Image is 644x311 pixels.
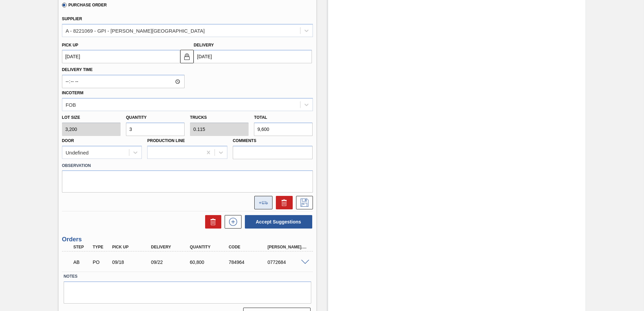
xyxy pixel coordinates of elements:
[147,138,185,143] label: Production Line
[72,245,92,249] div: Step
[245,215,312,229] button: Accept Suggestions
[188,260,232,265] div: 60,800
[202,215,221,229] div: Delete Suggestions
[190,115,207,120] label: Trucks
[266,245,309,249] div: [PERSON_NAME]. ID
[110,260,154,265] div: 09/18/2025
[266,260,309,265] div: 0772684
[272,196,293,209] div: Delete Suggestion
[251,196,272,209] div: Add to the load composition
[149,260,193,265] div: 09/22/2025
[62,43,78,47] label: Pick up
[293,196,313,209] div: Save Suggestion
[62,65,185,75] label: Delivery Time
[62,91,84,95] label: Incoterm
[188,245,232,249] div: Quantity
[183,53,191,61] img: locked
[227,260,270,265] div: 784964
[180,50,194,63] button: locked
[91,260,111,265] div: Purchase order
[221,215,241,229] div: New suggestion
[62,236,313,243] h3: Orders
[91,245,111,249] div: Type
[241,214,313,229] div: Accept Suggestions
[72,255,92,270] div: Awaiting Billing
[149,245,193,249] div: Delivery
[66,149,89,155] div: Undefined
[254,115,267,120] label: Total
[194,50,312,63] input: mm/dd/yyyy
[194,43,214,47] label: Delivery
[233,136,313,146] label: Comments
[64,272,311,281] label: Notes
[227,245,270,249] div: Code
[62,3,107,7] label: Purchase Order
[62,138,74,143] label: Door
[126,115,147,120] label: Quantity
[66,102,76,107] div: FOB
[62,16,82,21] label: Supplier
[62,50,180,63] input: mm/dd/yyyy
[66,28,205,33] div: A - 8221069 - GPI - [PERSON_NAME][GEOGRAPHIC_DATA]
[110,245,154,249] div: Pick up
[62,161,313,171] label: Observation
[73,260,90,265] p: AB
[62,113,121,123] label: Lot size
